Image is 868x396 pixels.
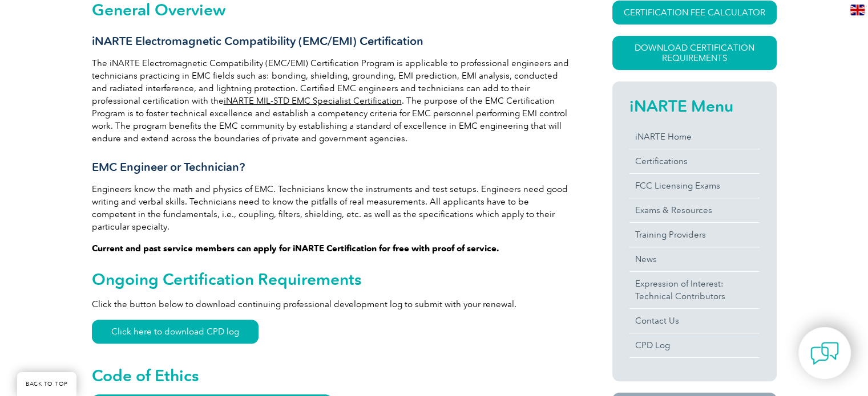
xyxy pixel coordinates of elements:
h2: Code of Ethics [92,366,571,385]
a: iNARTE Home [629,125,760,149]
a: Expression of Interest:Technical Contributors [629,272,760,308]
a: BACK TO TOP [17,372,76,396]
h2: iNARTE Menu [629,97,760,115]
strong: Current and past service members can apply for iNARTE Certification for free with proof of service. [92,243,499,254]
h2: General Overview [92,1,571,19]
a: News [629,247,760,271]
a: Click here to download CPD log [92,320,259,344]
p: Engineers know the math and physics of EMC. Technicians know the instruments and test setups. Eng... [92,183,571,233]
a: Training Providers [629,223,760,247]
a: iNARTE MIL-STD EMC Specialist Certification [224,96,402,106]
a: CPD Log [629,333,760,357]
a: Exams & Resources [629,198,760,222]
a: Contact Us [629,309,760,333]
img: en [850,5,865,15]
h2: Ongoing Certification Requirements [92,270,571,288]
a: FCC Licensing Exams [629,174,760,198]
a: Download Certification Requirements [612,36,777,70]
h3: iNARTE Electromagnetic Compatibility (EMC/EMI) Certification [92,34,571,48]
p: The iNARTE Electromagnetic Compatibility (EMC/EMI) Certification Program is applicable to profess... [92,57,571,145]
img: contact-chat.png [810,339,839,368]
p: Click the button below to download continuing professional development log to submit with your re... [92,298,571,311]
a: CERTIFICATION FEE CALCULATOR [612,1,777,25]
a: Certifications [629,149,760,173]
h3: EMC Engineer or Technician? [92,160,571,174]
